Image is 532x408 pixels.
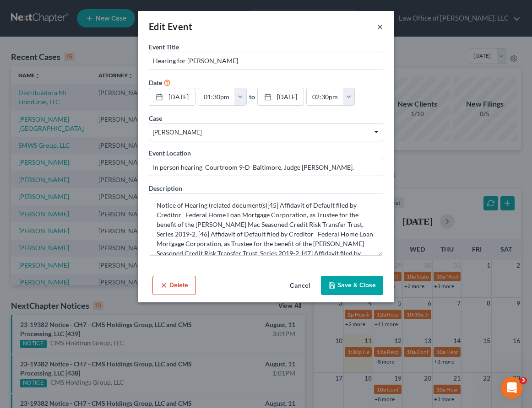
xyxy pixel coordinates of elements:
label: Case [149,113,162,123]
iframe: Intercom live chat [501,377,523,399]
span: 3 [520,377,527,384]
a: [DATE] [149,88,195,106]
input: Enter event name... [149,52,383,70]
button: × [377,21,383,32]
label: Date [149,78,162,87]
input: Enter location... [149,158,383,176]
input: -- : -- [307,88,343,106]
button: Delete [152,276,196,295]
button: Cancel [282,277,317,295]
span: Event Title [149,43,179,51]
input: -- : -- [198,88,235,106]
a: [DATE] [258,88,304,106]
span: Edit Event [149,21,192,32]
span: [PERSON_NAME] [153,128,379,137]
button: Save & Close [321,276,383,295]
label: Description [149,183,182,193]
label: Event Location [149,148,191,158]
span: Select box activate [149,123,383,141]
label: to [249,92,255,102]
